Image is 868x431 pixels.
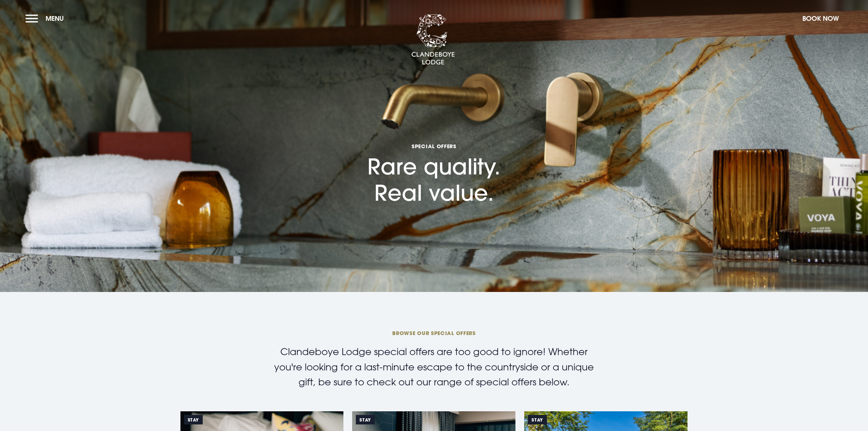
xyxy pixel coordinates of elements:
button: Book Now [799,11,842,26]
img: Clandeboye Lodge [411,14,455,65]
span: Menu [46,14,64,23]
span: BROWSE OUR SPECIAL OFFERS [260,330,607,336]
button: Menu [26,11,67,26]
p: Clandeboye Lodge special offers are too good to ignore! Whether you're looking for a last-minute ... [266,344,602,390]
span: Stay [356,415,374,424]
span: Special Offers [367,143,501,150]
span: Stay [528,415,546,424]
h1: Rare quality. Real value. [367,90,501,206]
span: Stay [184,415,203,424]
